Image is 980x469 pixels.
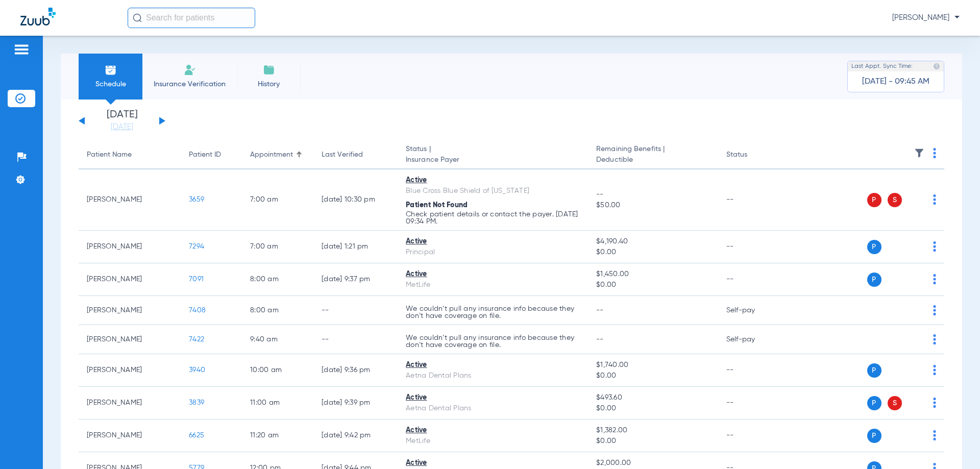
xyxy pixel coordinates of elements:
[406,458,580,468] div: Active
[189,307,206,314] span: 7408
[242,263,313,296] td: 8:00 AM
[242,325,313,354] td: 9:40 AM
[406,202,468,209] span: Patient Not Found
[189,196,204,203] span: 3659
[718,387,787,419] td: --
[596,269,709,280] span: $1,450.00
[933,334,936,344] img: group-dot-blue.svg
[933,148,936,158] img: group-dot-blue.svg
[189,243,204,250] span: 7294
[313,325,398,354] td: --
[596,247,709,258] span: $0.00
[933,241,936,252] img: group-dot-blue.svg
[79,419,181,452] td: [PERSON_NAME]
[862,77,929,87] span: [DATE] - 09:45 AM
[596,280,709,290] span: $0.00
[313,231,398,263] td: [DATE] 1:21 PM
[718,263,787,296] td: --
[892,13,960,23] span: [PERSON_NAME]
[242,169,313,231] td: 7:00 AM
[406,280,580,290] div: MetLife
[718,296,787,325] td: Self-pay
[79,263,181,296] td: [PERSON_NAME]
[250,150,305,160] div: Appointment
[150,79,229,89] span: Insurance Verification
[718,325,787,354] td: Self-pay
[133,13,142,22] img: Search Icon
[79,354,181,387] td: [PERSON_NAME]
[242,387,313,419] td: 11:00 AM
[596,392,709,403] span: $493.60
[933,305,936,315] img: group-dot-blue.svg
[242,419,313,452] td: 11:20 AM
[86,79,135,89] span: Schedule
[588,141,718,169] th: Remaining Benefits |
[596,236,709,247] span: $4,190.40
[250,150,293,160] div: Appointment
[406,371,580,381] div: Aetna Dental Plans
[322,150,363,160] div: Last Verified
[867,273,881,287] span: P
[87,150,132,160] div: Patient Name
[189,150,221,160] div: Patient ID
[406,211,580,225] p: Check patient details or contact the payer. [DATE] 09:34 PM.
[596,425,709,436] span: $1,382.00
[313,296,398,325] td: --
[718,231,787,263] td: --
[313,169,398,231] td: [DATE] 10:30 PM
[87,150,173,160] div: Patient Name
[105,64,117,76] img: Schedule
[313,354,398,387] td: [DATE] 9:36 PM
[79,231,181,263] td: [PERSON_NAME]
[596,436,709,447] span: $0.00
[718,354,787,387] td: --
[406,436,580,447] div: MetLife
[184,64,196,76] img: Manual Insurance Verification
[313,387,398,419] td: [DATE] 9:39 PM
[20,8,56,26] img: Zuub Logo
[406,425,580,436] div: Active
[596,360,709,371] span: $1,740.00
[263,64,275,76] img: History
[406,305,580,319] p: We couldn’t pull any insurance info because they don’t have coverage on file.
[929,420,980,469] iframe: Chat Widget
[596,307,604,314] span: --
[933,398,936,408] img: group-dot-blue.svg
[406,360,580,371] div: Active
[867,396,881,410] span: P
[933,365,936,375] img: group-dot-blue.svg
[596,189,709,200] span: --
[867,193,881,207] span: P
[244,79,293,89] span: History
[91,122,153,132] a: [DATE]
[189,150,234,160] div: Patient ID
[398,141,588,169] th: Status |
[189,432,204,439] span: 6625
[718,169,787,231] td: --
[933,274,936,284] img: group-dot-blue.svg
[851,61,913,71] span: Last Appt. Sync Time:
[79,387,181,419] td: [PERSON_NAME]
[406,269,580,280] div: Active
[189,366,205,374] span: 3940
[91,110,153,132] li: [DATE]
[933,63,940,70] img: last sync help info
[596,336,604,343] span: --
[718,141,787,169] th: Status
[242,231,313,263] td: 7:00 AM
[189,399,204,406] span: 3839
[189,276,204,283] span: 7091
[596,458,709,468] span: $2,000.00
[406,236,580,247] div: Active
[406,392,580,403] div: Active
[596,403,709,414] span: $0.00
[718,419,787,452] td: --
[867,240,881,254] span: P
[596,200,709,211] span: $50.00
[406,334,580,349] p: We couldn’t pull any insurance info because they don’t have coverage on file.
[406,247,580,258] div: Principal
[596,155,709,165] span: Deductible
[313,263,398,296] td: [DATE] 9:37 PM
[406,155,580,165] span: Insurance Payer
